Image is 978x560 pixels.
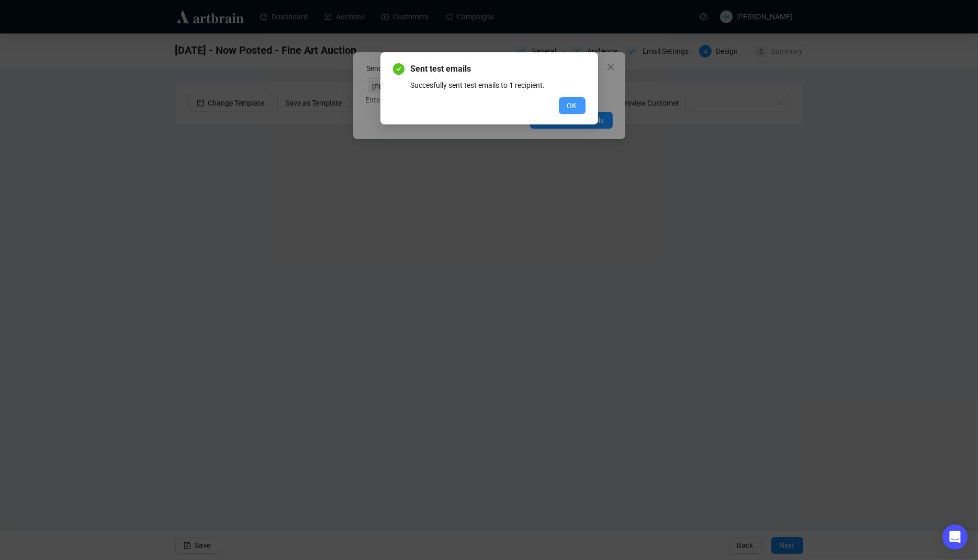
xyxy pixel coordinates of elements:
span: OK [567,100,577,111]
span: Sent test emails [411,63,586,75]
button: OK [559,97,586,114]
div: Succesfully sent test emails to 1 recipient. [411,79,586,91]
span: check-circle [393,63,404,75]
div: Open Intercom Messenger [942,524,968,550]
